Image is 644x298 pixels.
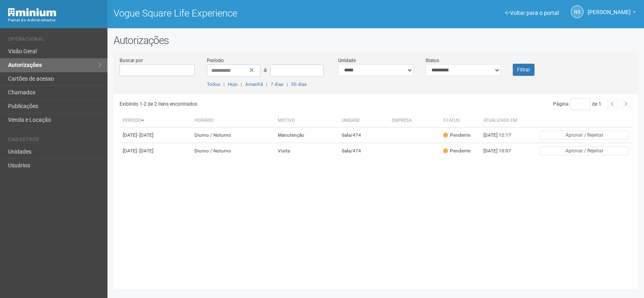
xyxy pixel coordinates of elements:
td: Diurno / Noturno [191,143,275,159]
li: Operacional [8,36,101,45]
label: Unidade [338,57,356,64]
th: Atualizado em [480,114,524,127]
label: Período [207,57,224,64]
span: Nicolle Silva [588,1,631,15]
span: | [287,81,288,87]
td: Visita [275,143,339,159]
h1: Vogue Square Life Experience [114,8,370,19]
a: NS [571,5,584,18]
div: Painel do Administrador [8,17,101,24]
td: [DATE] [120,143,191,159]
button: Aprovar / Rejeitar [540,146,629,155]
a: Hoje [228,81,237,87]
label: Buscar por [120,57,143,64]
td: Manutenção [275,127,339,143]
label: Status [425,57,439,64]
a: Todos [207,81,220,87]
div: Pendente [443,132,471,139]
th: Empresa [388,114,440,127]
span: Página de 1 [553,101,601,107]
td: Sala/474 [339,127,388,143]
img: Minium [8,8,56,17]
th: Unidade [339,114,388,127]
th: Status [440,114,480,127]
td: [DATE] 12:17 [480,127,524,143]
span: | [223,81,225,87]
span: | [241,81,242,87]
button: Aprovar / Rejeitar [540,131,629,140]
a: Amanhã [245,81,263,87]
th: Período [120,114,191,127]
a: 7 dias [270,81,283,87]
span: a [264,67,267,73]
span: - [DATE] [137,148,153,154]
th: Horário [191,114,275,127]
a: [PERSON_NAME] [588,10,636,17]
td: [DATE] [120,127,191,143]
div: Pendente [443,148,471,154]
h2: Autorizações [114,34,638,46]
span: - [DATE] [137,132,153,138]
button: Filtrar [513,64,535,76]
span: | [266,81,267,87]
td: [DATE] 10:07 [480,143,524,159]
div: Exibindo 1-2 de 2 itens encontrados [120,98,373,110]
li: Cadastros [8,137,101,145]
a: 30 dias [291,81,307,87]
th: Motivo [275,114,339,127]
td: Sala/474 [339,143,388,159]
a: Voltar para o portal [505,10,559,16]
td: Diurno / Noturno [191,127,275,143]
